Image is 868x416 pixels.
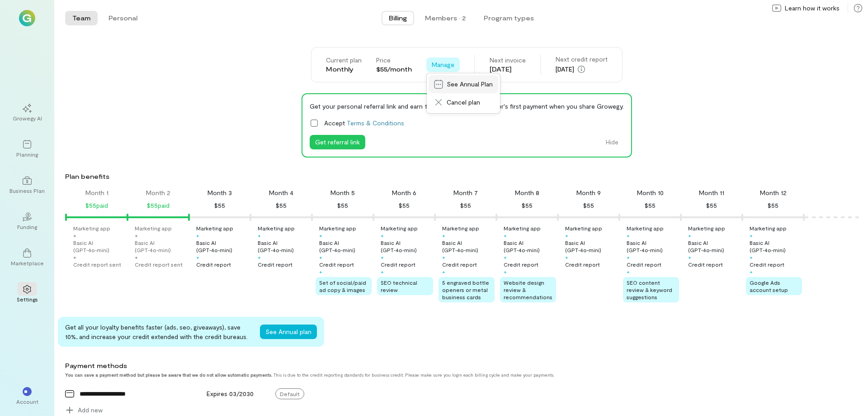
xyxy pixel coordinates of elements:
div: Basic AI (GPT‑4o‑mini) [504,239,556,253]
div: Planning [16,151,38,158]
button: Manage [426,57,460,72]
button: Members · 2 [418,11,473,25]
div: + [688,253,691,261]
div: $55 [214,200,225,211]
strong: You can save a payment method but please be aware that we do not allow automatic payments. [65,372,272,378]
div: Basic AI (GPT‑4o‑mini) [258,239,310,253]
div: + [196,232,199,239]
div: + [319,232,322,239]
div: Funding [17,223,37,230]
div: Basic AI (GPT‑4o‑mini) [319,239,372,253]
div: Basic AI (GPT‑4o‑mini) [196,239,249,253]
div: + [688,232,691,239]
span: Default [275,388,304,399]
div: Month 1 [85,188,108,197]
div: Business Plan [9,187,45,194]
button: Billing [382,11,414,25]
div: Account [16,398,38,405]
span: Accept [324,118,404,128]
div: $55 [768,200,778,211]
div: + [627,268,630,275]
div: Plan benefits [65,172,864,181]
div: Credit report [381,261,415,268]
div: Credit report sent [135,261,183,268]
div: Basic AI (GPT‑4o‑mini) [565,239,618,253]
div: Credit report [565,261,600,268]
span: Manage [432,60,454,69]
div: Month 9 [576,188,601,197]
div: $55 [460,200,471,211]
div: Basic AI (GPT‑4o‑mini) [73,239,126,253]
span: SEO technical review [381,279,417,293]
div: Credit report [504,261,538,268]
div: + [627,253,630,261]
div: [DATE] [556,64,608,75]
span: Set of social/paid ad copy & images [319,279,366,293]
div: Get all your loyalty benefits faster (ads, seo, giveaways), save 10%, and increase your credit ex... [65,322,253,341]
span: Google Ads account setup [750,279,788,293]
div: $55 [706,200,717,211]
div: + [565,232,568,239]
div: + [381,268,384,275]
div: Marketing app [565,225,602,232]
div: Get your personal referral link and earn 10% on each new customer's first payment when you share ... [310,101,624,111]
div: $55 [276,200,287,211]
div: Marketing app [750,225,787,232]
div: + [565,253,568,261]
button: Hide [600,135,624,149]
div: + [258,232,261,239]
div: Marketing app [135,225,172,232]
div: + [196,253,199,261]
span: 5 engraved bottle openers or metal business cards [442,279,489,300]
span: Learn how it works [785,4,840,13]
a: Cancel plan [429,93,498,111]
div: + [504,253,507,261]
div: $55 [645,200,656,211]
a: Settings [11,277,43,310]
div: Marketing app [319,225,356,232]
div: + [135,232,138,239]
div: Basic AI (GPT‑4o‑mini) [135,239,187,253]
div: This is due to the credit reporting standards for business credit. Please make sure you login eac... [65,372,784,378]
div: Marketplace [11,259,44,267]
div: Marketing app [258,225,295,232]
div: [DATE] [490,65,526,74]
div: Price [376,56,412,65]
div: Basic AI (GPT‑4o‑mini) [750,239,802,253]
span: Cancel plan [447,98,493,107]
div: + [381,253,384,261]
div: Marketing app [504,225,541,232]
div: Credit report [750,261,784,268]
div: Month 12 [760,188,787,197]
div: + [504,268,507,275]
div: + [381,232,384,239]
div: Payment methods [65,361,784,370]
div: Basic AI (GPT‑4o‑mini) [627,239,679,253]
div: Credit report [258,261,292,268]
a: Business Plan [11,169,43,201]
div: Next invoice [490,56,526,65]
a: Planning [11,133,43,165]
div: $55/month [376,65,412,74]
button: Personal [101,11,145,25]
div: Basic AI (GPT‑4o‑mini) [688,239,741,253]
div: $55 [399,200,410,211]
div: Marketing app [381,225,418,232]
div: Month 4 [269,188,293,197]
div: + [750,232,753,239]
div: Current plan [326,56,362,65]
div: Month 2 [146,188,170,197]
div: + [135,253,138,261]
div: Monthly [326,65,362,74]
div: Members · 2 [425,14,466,23]
div: Marketing app [196,225,233,232]
div: Basic AI (GPT‑4o‑mini) [381,239,433,253]
div: Month 7 [453,188,478,197]
span: Website design review & recommendations [504,279,552,300]
div: Credit report [196,261,231,268]
div: + [319,253,322,261]
div: Basic AI (GPT‑4o‑mini) [442,239,495,253]
div: $55 [522,200,533,211]
div: Month 8 [515,188,539,197]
